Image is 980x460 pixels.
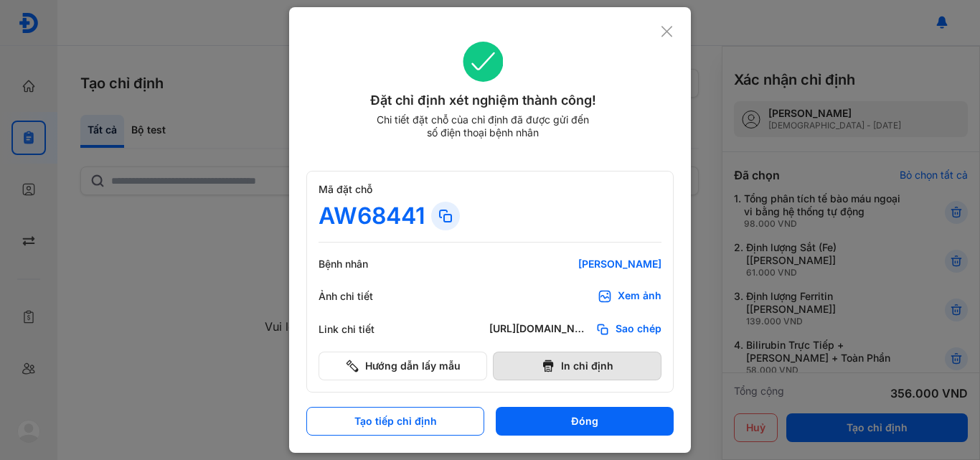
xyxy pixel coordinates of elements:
[618,289,661,304] div: Xem ảnh
[319,258,405,271] div: Bệnh nhân
[306,407,484,436] button: Tạo tiếp chỉ định
[616,322,661,337] span: Sao chép
[319,352,487,380] button: Hướng dẫn lấy mẫu
[489,322,590,337] div: [URL][DOMAIN_NAME]
[489,258,661,271] div: [PERSON_NAME]
[370,113,595,139] div: Chi tiết đặt chỗ của chỉ định đã được gửi đến số điện thoại bệnh nhân
[319,290,405,303] div: Ảnh chi tiết
[306,90,660,111] div: Đặt chỉ định xét nghiệm thành công!
[319,183,661,196] div: Mã đặt chỗ
[319,323,405,336] div: Link chi tiết
[493,352,661,380] button: In chỉ định
[319,202,425,230] div: AW68441
[496,407,674,436] button: Đóng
